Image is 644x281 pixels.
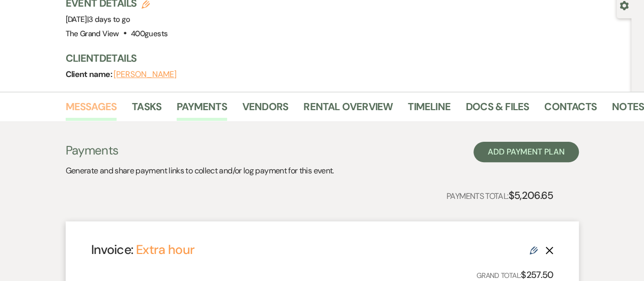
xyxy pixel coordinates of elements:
[66,98,117,121] a: Messages
[66,51,622,65] h3: Client Details
[87,14,130,24] span: |
[544,98,597,121] a: Contacts
[136,241,195,258] a: Extra hour
[446,187,553,203] p: Payments Total:
[66,142,334,159] h3: Payments
[114,70,177,79] button: [PERSON_NAME]
[131,29,167,39] span: 400 guests
[66,29,119,39] span: The Grand View
[508,189,553,202] strong: $5,206.65
[66,69,114,80] span: Client name:
[66,164,334,177] p: Generate and share payment links to collect and/or log payment for this event.
[303,98,393,121] a: Rental Overview
[177,98,227,121] a: Payments
[132,98,161,121] a: Tasks
[408,98,451,121] a: Timeline
[466,98,529,121] a: Docs & Files
[612,98,644,121] a: Notes
[521,269,553,281] strong: $257.50
[242,98,288,121] a: Vendors
[473,142,579,162] button: Add Payment Plan
[89,14,130,24] span: 3 days to go
[66,14,130,24] span: [DATE]
[91,241,195,259] h4: Invoice:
